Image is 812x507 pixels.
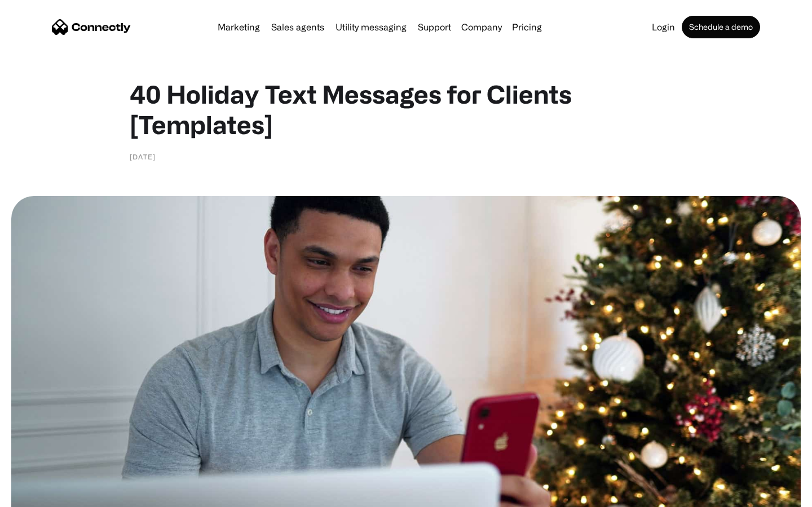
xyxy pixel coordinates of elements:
div: [DATE] [130,151,156,162]
a: Schedule a demo [682,16,760,38]
a: Utility messaging [331,23,411,32]
aside: Language selected: English [11,487,68,503]
a: Marketing [213,23,264,32]
h1: 40 Holiday Text Messages for Clients [Templates] [130,79,682,140]
a: Login [647,23,679,32]
a: Pricing [507,23,546,32]
a: Sales agents [267,23,329,32]
div: Company [461,19,502,35]
ul: Language list [23,487,68,503]
a: Support [413,23,456,32]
